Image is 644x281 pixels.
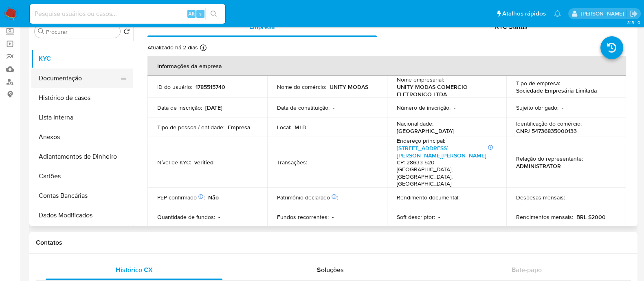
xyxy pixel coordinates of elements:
p: Endereço principal : [397,137,445,144]
p: anna.almeida@mercadopago.com.br [580,10,626,18]
p: - [333,104,334,111]
p: Tipo de pessoa / entidade : [157,124,224,131]
button: Contas Bancárias [31,186,133,206]
p: 1785515740 [196,83,225,91]
button: search-icon [205,8,222,20]
p: - [454,104,455,111]
p: Rendimento documental : [397,194,459,201]
button: Adiantamentos de Dinheiro [31,147,133,166]
p: Atualizado há 2 dias [147,44,198,51]
p: Nome do comércio : [277,83,326,91]
button: Histórico de casos [31,88,133,108]
input: Pesquise usuários ou casos... [30,9,225,19]
button: Documentação [31,69,127,88]
span: Bate-papo [512,265,542,274]
a: Notificações [554,10,561,17]
p: ID do usuário : [157,83,192,91]
p: Despesas mensais : [516,194,565,201]
h4: CP: 28633-520 - [GEOGRAPHIC_DATA], [GEOGRAPHIC_DATA], [GEOGRAPHIC_DATA] [397,159,494,188]
p: PEP confirmado : [157,194,205,201]
button: Procurar [38,28,44,35]
p: Transações : [277,159,307,166]
p: MLB [295,124,306,131]
p: - [438,213,440,221]
p: Fundos recorrentes : [277,213,329,221]
p: CNPJ 54736835000133 [516,127,577,135]
th: Informações da empresa [147,56,626,76]
p: verified [194,159,213,166]
button: Lista Interna [31,108,133,127]
p: Sociedade Empresária Limitada [516,87,597,94]
p: ADMINISTRATOR [516,162,561,170]
p: Relação do representante : [516,155,583,162]
a: [STREET_ADDRESS][PERSON_NAME][PERSON_NAME] [397,144,486,159]
button: Cartões [31,166,133,186]
p: Local : [277,124,291,131]
p: - [218,213,220,221]
p: [GEOGRAPHIC_DATA] [397,127,454,135]
p: UNITY MODAS [330,83,368,91]
p: Sujeito obrigado : [516,104,558,111]
span: Atalhos rápidos [502,9,546,18]
p: - [310,159,312,166]
p: UNITY MODAS COMERCIO ELETRONICO LTDA [397,83,494,98]
input: Procurar [46,28,117,35]
p: - [562,104,563,111]
p: Patrimônio declarado : [277,194,338,201]
span: s [199,10,202,18]
p: Empresa [228,124,251,131]
p: - [332,213,334,221]
p: Nacionalidade : [397,120,433,127]
p: Não [208,194,219,201]
p: - [341,194,343,201]
p: BRL $2000 [576,213,606,221]
a: Sair [629,9,638,18]
button: Dados Modificados [31,206,133,225]
span: Alt [188,10,195,18]
span: Soluções [317,265,344,274]
p: Rendimentos mensais : [516,213,573,221]
p: Data de inscrição : [157,104,202,111]
p: Data de constituição : [277,104,330,111]
span: Histórico CX [116,265,153,274]
p: Tipo de empresa : [516,80,560,87]
p: Nome empresarial : [397,76,444,83]
button: Anexos [31,127,133,147]
p: - [568,194,570,201]
p: Número de inscrição : [397,104,451,111]
button: Retornar ao pedido padrão [123,28,130,37]
p: Quantidade de fundos : [157,213,215,221]
p: Nível de KYC : [157,159,191,166]
button: KYC [31,49,133,69]
h1: Contatos [36,239,631,247]
p: Soft descriptor : [397,213,435,221]
span: 3.154.0 [627,19,640,26]
p: - [463,194,464,201]
p: [DATE] [205,104,222,111]
p: Identificação do comércio : [516,120,582,127]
